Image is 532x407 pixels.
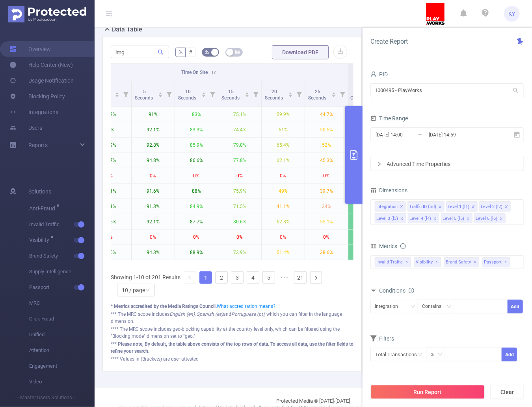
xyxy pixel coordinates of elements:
i: icon: close [400,205,404,210]
p: 92.1% [132,214,175,229]
span: PID [370,71,388,77]
p: 45.3% [305,153,348,168]
div: *** Please note, By default, the table above consists of the top rows of data. To access all data... [111,341,353,355]
span: % [179,49,182,55]
a: Blocking Policy [9,88,65,104]
li: Level 5 (l5) [441,213,472,223]
i: Filter menu [337,81,348,107]
i: icon: left [188,275,192,280]
i: icon: right [377,162,382,166]
div: ≥ [431,348,439,361]
span: Brand Safety [444,257,479,267]
i: icon: down [411,304,415,310]
button: Run Report [370,385,485,399]
div: Sort [331,91,336,96]
p: 34% [305,199,348,214]
i: icon: close [400,217,404,221]
a: 3 [231,272,243,284]
p: 49% [262,184,305,199]
input: Start date [375,129,439,140]
span: Unified [29,327,95,343]
span: Video [29,374,95,390]
span: Solutions [28,184,51,199]
i: icon: caret-up [288,91,293,94]
span: Time On Site [181,70,208,75]
i: icon: close [504,205,508,210]
p: 75.9% [218,184,261,199]
i: Filter menu [164,81,175,107]
p: 38.6% [305,245,348,260]
p: 0% [348,245,391,260]
span: Create Report [370,38,408,45]
span: Invalid Traffic [29,217,95,232]
span: Passport [29,280,95,295]
i: icon: caret-down [115,94,119,96]
div: **** The MRC scope includes geo-blocking capability at the country level only, which can be filte... [111,326,353,340]
li: Level 6 (l6) [474,213,506,223]
span: Visibility [29,237,52,243]
p: 87.7% [175,214,218,229]
div: Level 4 (l4) [409,214,431,224]
i: icon: info-circle [400,243,406,249]
p: 75.1% [218,107,261,122]
i: icon: caret-up [115,91,119,94]
i: icon: down [145,288,150,293]
a: 21 [294,272,306,284]
p: 0% [175,230,218,245]
span: Metrics [370,243,397,249]
li: Level 2 (l2) [479,201,511,212]
i: icon: down [438,352,443,358]
i: Filter menu [250,81,261,107]
input: End date [428,129,492,140]
i: Filter menu [207,81,218,107]
span: Click Fraud [29,311,95,327]
p: 83.3% [175,122,218,137]
span: Attention [29,343,95,358]
li: Level 1 (l1) [446,201,478,212]
p: 41.1% [262,199,305,214]
i: icon: caret-up [202,91,206,94]
i: icon: caret-down [245,94,249,96]
div: Sort [288,91,293,96]
span: 25 Seconds [308,89,327,101]
div: Level 5 (l5) [443,214,464,224]
button: Download PDF [272,45,329,59]
div: Integration [375,300,404,313]
p: 51.4% [262,245,305,260]
span: Invalid Traffic [375,257,411,267]
p: 0% [262,230,305,245]
p: 50.5% [305,122,348,137]
p: 83% [175,107,218,122]
p: 91.3% [132,199,175,214]
p: 62.8% [262,214,305,229]
p: 0% [348,230,391,245]
span: Engagement [29,358,95,374]
p: 0% [218,230,261,245]
button: Add [502,348,517,361]
span: 15 Seconds [221,89,241,101]
span: Filters [370,335,394,342]
p: 0% [305,230,348,245]
div: icon: rightAdvanced Time Properties [371,157,524,171]
i: icon: right [314,276,318,280]
span: 10 Seconds [178,89,197,101]
i: Filter menu [120,81,131,107]
a: 4 [247,272,259,284]
span: KY [509,6,515,22]
p: 86.6% [175,153,218,168]
h2: Data Table [112,25,142,34]
p: 92.8% [132,138,175,153]
li: Integration [375,201,406,212]
span: 20 Seconds [265,89,284,101]
span: # [189,49,192,55]
div: *** The MRC scope includes and , which you can filter in the language dimension. [111,311,353,325]
input: Search... [111,46,169,58]
li: 4 [247,271,259,284]
p: 62.1% [262,153,305,168]
li: Level 4 (l4) [408,213,439,223]
li: 1 [199,271,212,284]
button: Add [508,300,523,313]
span: ••• [278,271,291,284]
span: Reports [28,142,48,148]
a: 5 [263,272,275,284]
